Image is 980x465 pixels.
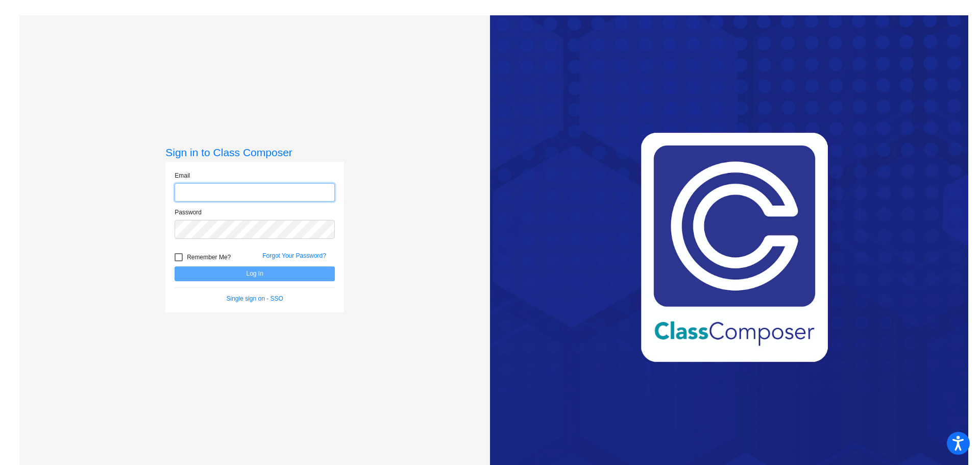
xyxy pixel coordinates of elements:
span: Remember Me? [187,251,231,263]
h3: Sign in to Class Composer [165,146,344,159]
label: Email [175,171,190,180]
label: Password [175,208,202,217]
a: Forgot Your Password? [262,252,326,259]
button: Log In [175,266,335,281]
a: Single sign on - SSO [227,295,283,302]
